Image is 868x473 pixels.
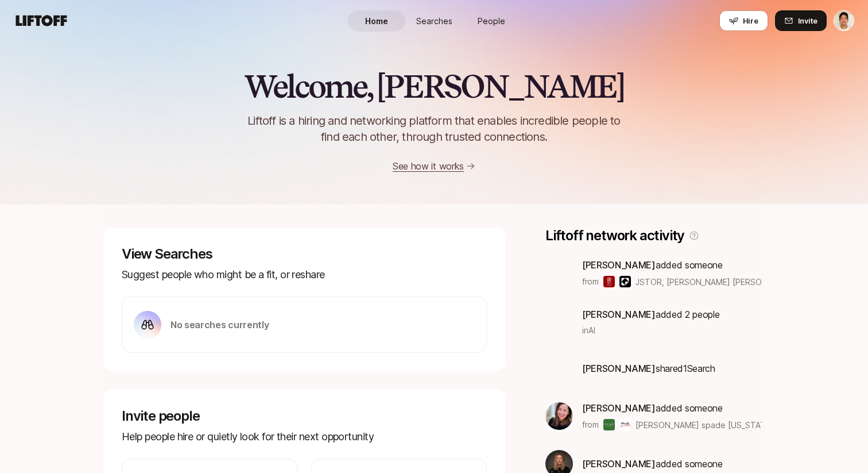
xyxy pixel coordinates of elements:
span: [PERSON_NAME] [582,309,656,320]
img: Jeremy Chen [834,11,854,30]
p: from [582,275,599,289]
a: Home [348,10,405,32]
span: [PERSON_NAME] [582,363,656,374]
span: People [478,15,505,27]
span: Hire [743,15,758,26]
p: Liftoff network activity [545,228,684,244]
a: Searches [405,10,463,32]
p: View Searches [122,246,487,262]
p: No searches currently [170,317,269,332]
img: DVF (Diane von Furstenberg) [619,419,631,430]
button: Hire [719,10,768,31]
span: [PERSON_NAME] [582,458,656,470]
p: added someone [582,456,723,471]
a: See how it works [393,160,464,172]
p: Liftoff is a hiring and networking platform that enables incredible people to find each other, th... [228,113,640,145]
span: Searches [416,15,452,27]
img: JSTOR [603,276,615,287]
img: 76699c9a_e2d0_4f9b_82f1_915e64b332c2.jpg [545,402,573,430]
span: Invite [798,15,817,26]
img: Kleiner Perkins [619,276,631,287]
p: added someone [582,401,762,416]
p: from [582,418,599,432]
p: shared 1 Search [582,361,715,376]
p: added someone [582,257,762,272]
button: Invite [775,10,827,31]
button: Jeremy Chen [834,10,854,31]
span: Home [365,15,388,27]
span: in AI [582,324,595,336]
p: Help people hire or quietly look for their next opportunity [122,429,487,445]
img: kate spade new york [603,419,615,430]
span: [PERSON_NAME] [582,259,656,271]
span: [PERSON_NAME] [582,402,656,414]
p: Invite people [122,408,487,424]
p: added 2 people [582,307,719,322]
span: JSTOR, [PERSON_NAME] [PERSON_NAME] & others [635,276,762,288]
h2: Welcome, [PERSON_NAME] [244,69,625,103]
p: Suggest people who might be a fit, or reshare [122,267,487,283]
a: People [463,10,520,32]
